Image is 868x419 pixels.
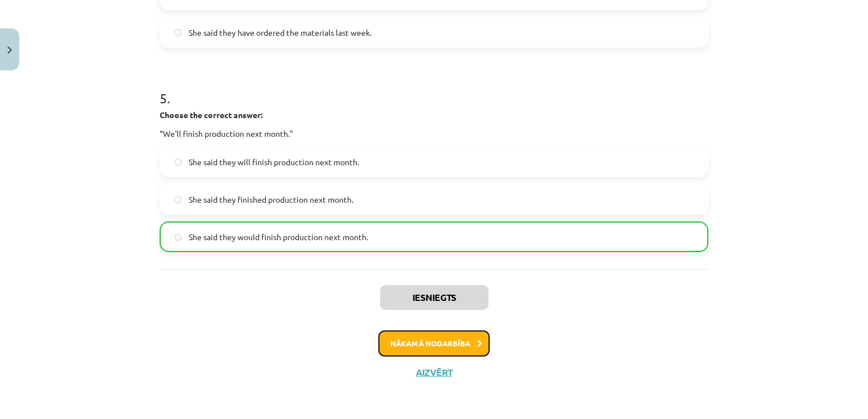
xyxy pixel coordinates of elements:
[189,156,359,168] span: She said they will finish production next month.
[189,194,353,206] span: She said they finished production next month.
[160,70,708,106] h1: 5 .
[160,128,708,140] p: “We'll finish production next month."
[174,233,182,241] input: She said they would finish production next month.
[380,285,489,310] button: Iesniegts
[174,196,182,203] input: She said they finished production next month.
[174,29,182,36] input: She said they have ordered the materials last week.
[412,367,456,378] button: Aizvērt
[160,110,262,120] strong: Choose the correct answer:
[174,158,182,166] input: She said they will finish production next month.
[7,47,12,54] img: icon-close-lesson-0947bae3869378f0d4975bcd49f059093ad1ed9edebbc8119c70593378902aed.svg
[189,231,368,243] span: She said they would finish production next month.
[378,330,490,357] button: Nākamā nodarbība
[189,27,372,39] span: She said they have ordered the materials last week.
